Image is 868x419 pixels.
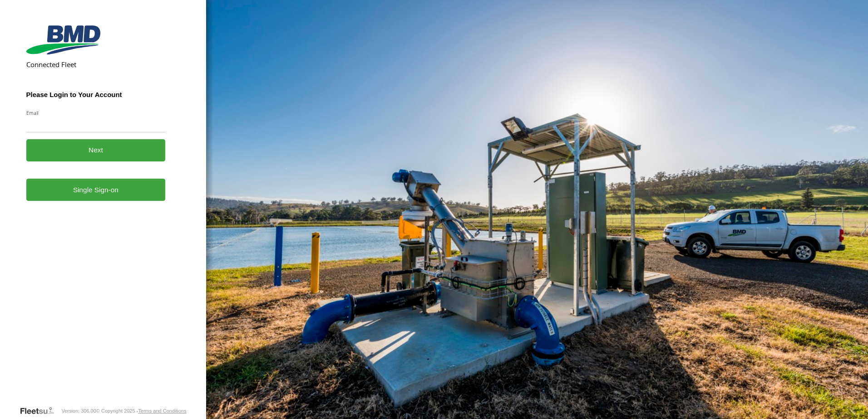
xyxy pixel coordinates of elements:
a: Single Sign-on [26,179,166,201]
a: Terms and Conditions [138,408,186,414]
div: Version: 306.00 [61,408,96,414]
button: Next [26,139,166,161]
img: BMD [26,25,100,54]
div: © Copyright 2025 - [96,408,187,414]
h3: Please Login to Your Account [26,91,166,98]
label: Email [26,109,166,116]
h2: Connected Fleet [26,60,166,69]
a: Visit our Website [20,406,61,415]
